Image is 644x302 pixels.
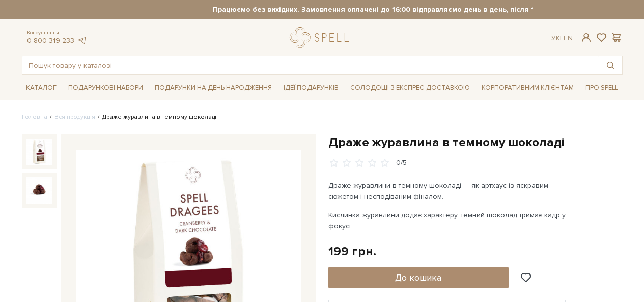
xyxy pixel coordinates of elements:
[26,139,52,165] img: Драже журавлина в темному шоколаді
[478,79,578,96] a: Корпоративним клієнтам
[290,27,353,48] a: logo
[328,134,623,150] h1: Драже журавлина в темному шоколаді
[564,34,573,42] a: En
[396,158,407,168] div: 0/5
[599,56,622,74] button: Пошук товару у каталозі
[22,80,61,96] span: Каталог
[328,267,509,288] button: До кошика
[151,80,276,96] span: Подарунки на День народження
[26,177,52,204] img: Драже журавлина в темному шоколаді
[328,243,376,259] div: 199 грн.
[560,34,562,42] span: |
[22,56,599,74] input: Пошук товару у каталозі
[346,79,474,96] a: Солодощі з експрес-доставкою
[54,113,95,121] a: Вся продукція
[22,113,47,121] a: Головна
[551,34,573,43] div: Ук
[77,36,87,45] a: telegram
[27,36,74,45] a: 0 800 319 233
[328,180,567,202] p: Драже журавлини в темному шоколаді — як артхаус із яскравим сюжетом і несподіваним фіналом.
[95,113,216,122] li: Драже журавлина в темному шоколаді
[581,80,622,96] span: Про Spell
[64,80,147,96] span: Подарункові набори
[27,30,87,36] span: Консультація:
[279,80,343,96] span: Ідеї подарунків
[395,272,441,283] span: До кошика
[328,210,567,231] p: Кислинка журавлини додає характеру, темний шоколад тримає кадр у фокусі.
